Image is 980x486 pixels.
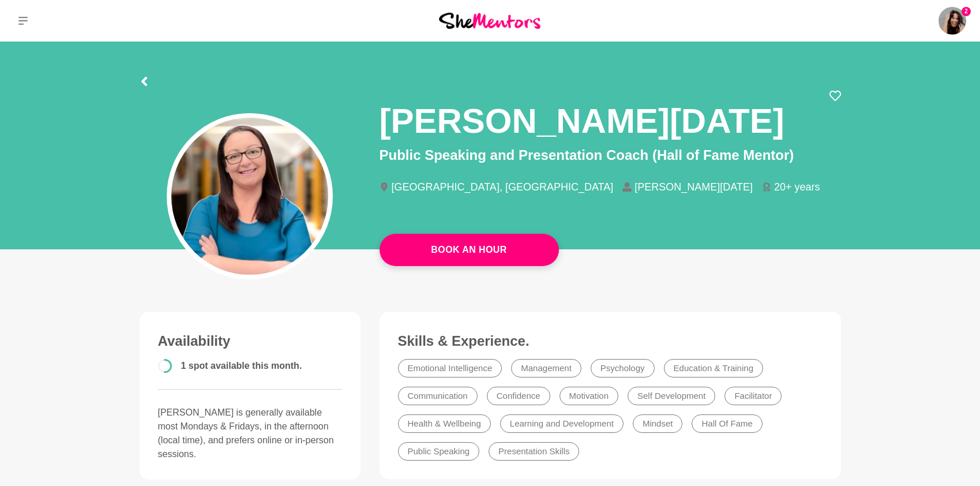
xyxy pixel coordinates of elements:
[380,182,623,192] li: [GEOGRAPHIC_DATA], [GEOGRAPHIC_DATA]
[380,145,841,166] p: Public Speaking and Presentation Coach (Hall of Fame Mentor)
[762,182,829,192] li: 20+ years
[158,406,343,461] p: [PERSON_NAME] is generally available most Mondays & Fridays, in the afternoon (local time), and p...
[398,332,823,350] h3: Skills & Experience.
[380,99,784,143] h1: [PERSON_NAME][DATE]
[938,7,966,35] a: Taliah-Kate (TK) Byron2
[962,7,971,16] span: 2
[158,332,343,350] h3: Availability
[938,7,966,35] img: Taliah-Kate (TK) Byron
[439,13,540,28] img: She Mentors Logo
[622,182,762,192] li: [PERSON_NAME][DATE]
[181,361,302,371] span: 1 spot available this month.
[380,234,559,266] button: Book An Hour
